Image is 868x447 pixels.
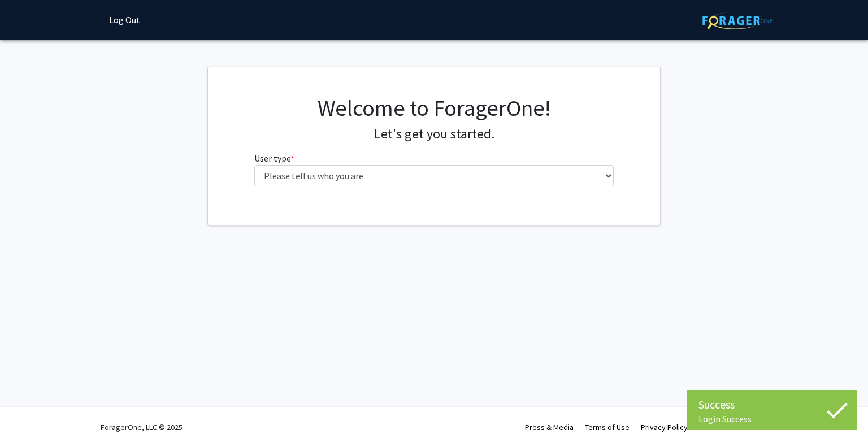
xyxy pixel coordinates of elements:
div: Success [698,396,845,413]
a: Press & Media [525,422,574,432]
a: Terms of Use [585,422,630,432]
label: User type [254,151,294,165]
div: Login Success [698,413,845,424]
div: ForagerOne, LLC © 2025 [101,407,183,447]
h1: Welcome to ForagerOne! [254,94,614,121]
img: ForagerOne Logo [702,12,773,29]
a: Privacy Policy [641,422,688,432]
h4: Let's get you started. [254,126,614,142]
